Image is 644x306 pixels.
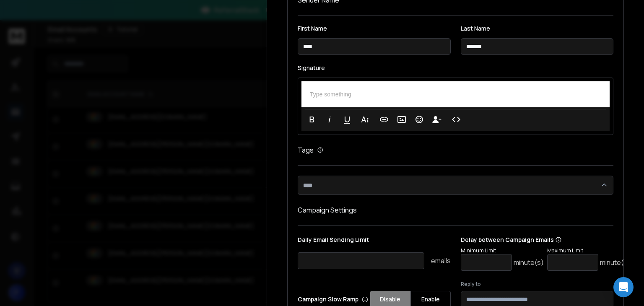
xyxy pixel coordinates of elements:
p: emails [431,256,451,266]
button: Insert Image (Ctrl+P) [394,111,410,128]
h1: Tags [298,145,314,155]
label: Reply to [461,281,614,288]
button: Bold (Ctrl+B) [304,111,320,128]
button: Insert Link (Ctrl+K) [376,111,392,128]
p: minute(s) [600,257,630,267]
label: Signature [298,65,613,71]
h1: Campaign Settings [298,205,613,215]
button: Emoticons [411,111,427,128]
button: Insert Unsubscribe Link [429,111,445,128]
button: Code View [448,111,464,128]
p: Delay between Campaign Emails [461,236,630,244]
label: First Name [298,26,451,31]
p: Daily Email Sending Limit [298,236,451,247]
p: Campaign Slow Ramp [298,295,368,303]
p: Minimum Limit [461,247,544,254]
p: Maximum Limit [547,247,630,254]
button: More Text [357,111,373,128]
div: Open Intercom Messenger [613,277,634,297]
label: Last Name [461,26,614,31]
p: minute(s) [514,257,544,267]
